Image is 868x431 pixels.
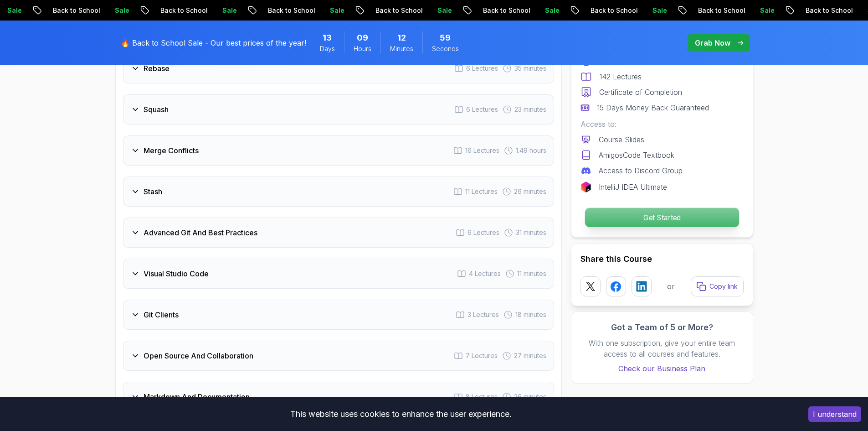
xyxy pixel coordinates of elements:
[467,310,499,319] span: 3 Lectures
[808,406,861,422] button: Accept cookies
[580,119,744,130] p: Access to:
[465,146,499,155] span: 16 Lectures
[691,276,744,296] button: Copy link
[144,145,199,156] h3: Merge Conflicts
[368,6,430,15] p: Back to School
[538,6,567,15] p: Sale
[580,321,744,334] h3: Got a Team of 5 or More?
[469,269,501,278] span: 4 Lectures
[580,338,744,359] p: With one subscription, give your entire team access to all courses and features.
[584,208,739,228] button: Get Started
[514,351,546,360] span: 27 minutes
[580,363,744,374] a: Check our Business Plan
[599,87,682,98] p: Certificate of Completion
[514,105,546,114] span: 23 minutes
[144,227,257,238] h3: Advanced Git And Best Practices
[261,6,323,15] p: Back to School
[357,31,368,44] span: 9 Hours
[753,6,782,15] p: Sale
[123,94,554,125] button: Squash6 Lectures 23 minutes
[7,404,795,424] div: This website uses cookies to enhance the user experience.
[645,6,674,15] p: Sale
[466,64,498,73] span: 6 Lectures
[144,186,162,197] h3: Stash
[123,259,554,289] button: Visual Studio Code4 Lectures 11 minutes
[123,300,554,330] button: Git Clients3 Lectures 18 minutes
[798,6,860,15] p: Back to School
[46,6,108,15] p: Back to School
[517,269,546,278] span: 11 minutes
[430,6,459,15] p: Sale
[153,6,215,15] p: Back to School
[695,37,730,48] p: Grab Now
[599,150,674,161] p: AmigosCode Textbook
[667,281,675,292] p: or
[440,31,451,44] span: 59 Seconds
[466,105,498,114] span: 6 Lectures
[599,182,667,192] p: IntelliJ IDEA Ultimate
[466,351,498,360] span: 7 Lectures
[516,228,546,237] span: 31 minutes
[580,182,591,192] img: jetbrains logo
[599,165,683,176] p: Access to Discord Group
[514,392,546,401] span: 26 minutes
[585,208,739,227] p: Get Started
[397,31,406,44] span: 12 Minutes
[215,6,244,15] p: Sale
[476,6,538,15] p: Back to School
[320,44,335,53] span: Days
[354,44,371,53] span: Hours
[390,44,413,53] span: Minutes
[123,177,554,207] button: Stash11 Lectures 26 minutes
[599,134,644,145] p: Course Slides
[144,391,250,402] h3: Markdown And Documentation
[144,63,169,74] h3: Rebase
[514,64,546,73] span: 35 minutes
[516,146,546,155] span: 1.49 hours
[514,187,546,196] span: 26 minutes
[597,102,709,113] p: 15 Days Money Back Guaranteed
[123,53,554,83] button: Rebase6 Lectures 35 minutes
[144,350,253,361] h3: Open Source And Collaboration
[123,382,554,412] button: Markdown And Documentation8 Lectures 26 minutes
[108,6,137,15] p: Sale
[123,341,554,371] button: Open Source And Collaboration7 Lectures 27 minutes
[580,253,744,265] h2: Share this Course
[583,6,645,15] p: Back to School
[466,392,498,401] span: 8 Lectures
[599,71,642,82] p: 142 Lectures
[467,228,499,237] span: 6 Lectures
[515,310,546,319] span: 18 minutes
[323,31,332,44] span: 13 Days
[465,187,498,196] span: 11 Lectures
[709,282,738,291] p: Copy link
[121,37,306,48] p: 🔥 Back to School Sale - Our best prices of the year!
[123,218,554,248] button: Advanced Git And Best Practices6 Lectures 31 minutes
[144,268,209,279] h3: Visual Studio Code
[323,6,352,15] p: Sale
[123,135,554,166] button: Merge Conflicts16 Lectures 1.49 hours
[691,6,753,15] p: Back to School
[432,44,459,53] span: Seconds
[144,104,169,115] h3: Squash
[144,309,179,320] h3: Git Clients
